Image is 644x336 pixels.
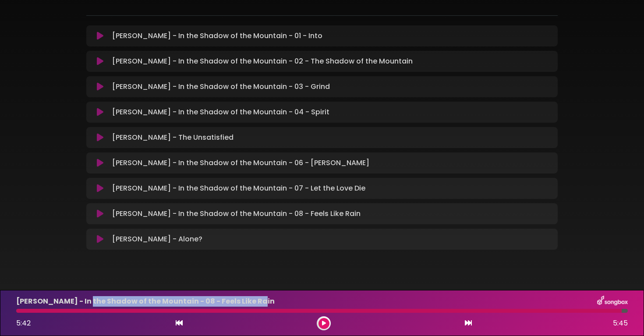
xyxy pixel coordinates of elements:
p: [PERSON_NAME] - Alone? [112,234,202,244]
p: [PERSON_NAME] - In the Shadow of the Mountain - 08 - Feels Like Rain [112,209,361,219]
p: [PERSON_NAME] - In the Shadow of the Mountain - 02 - The Shadow of the Mountain [112,56,413,67]
p: [PERSON_NAME] - In the Shadow of the Mountain - 07 - Let the Love Die [112,183,365,194]
p: [PERSON_NAME] - In the Shadow of the Mountain - 04 - Spirit [112,107,329,117]
p: [PERSON_NAME] - The Unsatisfied [112,132,234,143]
p: [PERSON_NAME] - In the Shadow of the Mountain - 06 - [PERSON_NAME] [112,158,369,168]
p: [PERSON_NAME] - In the Shadow of the Mountain - 01 - Into [112,31,322,41]
p: [PERSON_NAME] - In the Shadow of the Mountain - 03 - Grind [112,81,330,92]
